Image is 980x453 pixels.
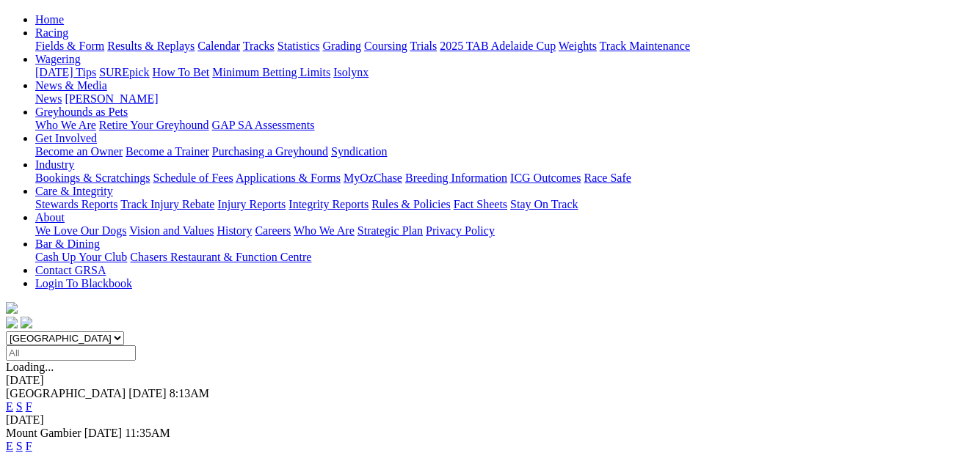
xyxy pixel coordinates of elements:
[217,198,286,210] a: Injury Reports
[35,53,81,65] a: Wagering
[35,198,974,211] div: Care & Integrity
[600,40,690,52] a: Track Maintenance
[35,40,104,52] a: Fields & Form
[6,361,54,373] span: Loading...
[559,40,597,52] a: Weights
[35,92,974,106] div: News & Media
[323,40,361,52] a: Grading
[405,172,507,184] a: Breeding Information
[35,224,974,237] div: About
[26,400,32,413] a: F
[35,106,128,118] a: Greyhounds as Pets
[344,172,402,184] a: MyOzChase
[255,224,291,237] a: Careers
[107,40,195,52] a: Results & Replays
[288,198,369,210] a: Integrity Reports
[212,66,330,78] a: Minimum Betting Limits
[16,440,23,452] a: S
[357,224,423,237] a: Strategic Plan
[277,40,320,52] a: Statistics
[35,185,113,197] a: Care & Integrity
[21,317,32,328] img: twitter.svg
[364,40,407,52] a: Coursing
[35,132,97,144] a: Get Involved
[35,251,974,264] div: Bar & Dining
[35,13,64,26] a: Home
[99,66,149,78] a: SUREpick
[35,79,107,92] a: News & Media
[35,145,123,158] a: Become an Owner
[510,198,578,210] a: Stay On Track
[65,92,158,105] a: [PERSON_NAME]
[6,440,13,452] a: E
[35,26,68,39] a: Racing
[236,172,341,184] a: Applications & Forms
[6,302,18,314] img: logo-grsa-white.png
[35,66,974,79] div: Wagering
[371,198,451,210] a: Rules & Policies
[510,172,581,184] a: ICG Outcomes
[35,40,974,53] div: Racing
[26,440,32,452] a: F
[35,119,96,131] a: Who We Are
[6,427,81,439] span: Mount Gambier
[35,66,96,78] a: [DATE] Tips
[217,224,252,237] a: History
[128,387,167,399] span: [DATE]
[170,387,209,399] span: 8:13AM
[35,264,106,276] a: Contact GRSA
[125,427,170,439] span: 11:35AM
[454,198,507,210] a: Fact Sheets
[126,145,209,158] a: Become a Trainer
[35,172,150,184] a: Bookings & Scratchings
[99,119,209,131] a: Retire Your Greyhound
[120,198,214,210] a: Track Injury Rebate
[35,211,65,224] a: About
[6,374,974,387] div: [DATE]
[16,400,23,413] a: S
[35,158,74,171] a: Industry
[35,237,100,250] a: Bar & Dining
[197,40,240,52] a: Calendar
[6,317,18,328] img: facebook.svg
[130,251,311,263] a: Chasers Restaurant & Function Centre
[129,224,214,237] a: Vision and Values
[35,198,117,210] a: Stewards Reports
[294,224,355,237] a: Who We Are
[212,119,315,131] a: GAP SA Assessments
[153,66,210,78] a: How To Bet
[331,145,387,158] a: Syndication
[584,172,631,184] a: Race Safe
[153,172,233,184] a: Schedule of Fees
[35,251,127,263] a: Cash Up Your Club
[35,119,974,132] div: Greyhounds as Pets
[6,345,136,361] input: Select date
[35,92,62,105] a: News
[35,145,974,158] div: Get Involved
[212,145,328,158] a: Purchasing a Greyhound
[84,427,123,439] span: [DATE]
[333,66,369,78] a: Isolynx
[35,224,126,237] a: We Love Our Dogs
[6,413,974,427] div: [DATE]
[6,387,126,399] span: [GEOGRAPHIC_DATA]
[410,40,437,52] a: Trials
[243,40,275,52] a: Tracks
[426,224,495,237] a: Privacy Policy
[6,400,13,413] a: E
[440,40,556,52] a: 2025 TAB Adelaide Cup
[35,277,132,290] a: Login To Blackbook
[35,172,974,185] div: Industry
